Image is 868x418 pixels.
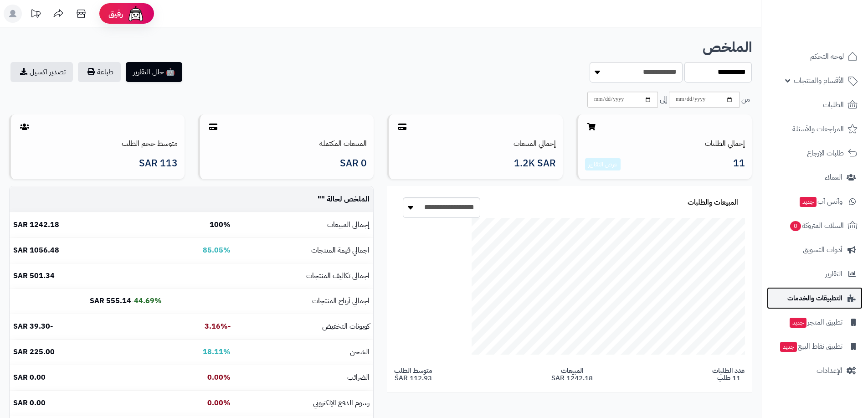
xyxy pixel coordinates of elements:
span: من [741,94,750,105]
a: المبيعات المكتملة [319,138,367,149]
td: اجمالي تكاليف المنتجات [234,263,373,289]
b: 44.69% [134,295,162,306]
span: 0 [790,221,801,231]
a: عرض التقارير [588,160,617,169]
span: عدد الطلبات 11 طلب [712,367,745,382]
b: 1056.48 SAR [13,245,59,256]
b: 0.00 SAR [13,372,46,383]
a: طلبات الإرجاع [767,142,863,164]
span: رفيق [108,8,123,19]
a: إجمالي المبيعات [514,138,556,149]
a: تطبيق نقاط البيعجديد [767,335,863,357]
b: 18.11% [203,346,231,357]
span: الأقسام والمنتجات [794,74,844,87]
td: اجمالي قيمة المنتجات [234,238,373,263]
span: 11 [733,158,745,171]
b: الملخص [703,36,752,58]
span: التطبيقات والخدمات [787,292,842,304]
span: العملاء [825,171,842,184]
span: المراجعات والأسئلة [792,123,844,135]
a: تطبيق المتجرجديد [767,311,863,333]
span: طلبات الإرجاع [807,147,844,160]
button: 🤖 حلل التقارير [126,62,182,82]
b: -3.16% [205,321,231,332]
td: كوبونات التخفيض [234,314,373,339]
a: الطلبات [767,94,863,116]
span: الطلبات [823,98,844,111]
span: 1.2K SAR [514,158,556,169]
a: تصدير اكسيل [10,62,73,82]
span: التقارير [825,268,842,280]
a: أدوات التسويق [767,239,863,261]
a: متوسط حجم الطلب [122,138,178,149]
b: 555.14 SAR [90,295,131,306]
button: طباعة [78,62,121,82]
h3: المبيعات والطلبات [688,199,738,207]
a: وآتس آبجديد [767,191,863,212]
span: جديد [790,318,806,328]
a: المراجعات والأسئلة [767,118,863,140]
a: تحديثات المنصة [24,5,47,25]
img: ai-face.png [127,5,145,23]
span: الإعدادات [817,364,842,377]
a: لوحة التحكم [767,46,863,67]
span: أدوات التسويق [803,243,842,256]
b: 225.00 SAR [13,346,55,357]
img: logo-2.png [806,7,859,26]
a: العملاء [767,166,863,188]
b: 85.05% [203,245,231,256]
td: رسوم الدفع الإلكتروني [234,391,373,416]
td: - [10,289,165,314]
td: الضرائب [234,365,373,390]
span: تطبيق المتجر [789,316,842,329]
b: 0.00 SAR [13,397,46,408]
span: المبيعات 1242.18 SAR [551,367,593,382]
a: التقارير [767,263,863,285]
td: إجمالي المبيعات [234,212,373,237]
a: إجمالي الطلبات [705,138,745,149]
span: 113 SAR [139,158,178,169]
span: جديد [800,197,817,207]
span: تطبيق نقاط البيع [779,340,842,353]
span: لوحة التحكم [810,50,844,63]
span: السلات المتروكة [789,219,844,232]
td: الملخص لحالة " " [234,187,373,212]
b: 1242.18 SAR [13,219,59,230]
a: السلات المتروكة0 [767,215,863,237]
span: 0 SAR [340,158,367,169]
a: التطبيقات والخدمات [767,287,863,309]
td: اجمالي أرباح المنتجات [234,289,373,314]
span: متوسط الطلب 112.93 SAR [394,367,432,382]
b: 501.34 SAR [13,270,55,281]
span: إلى [660,94,667,105]
a: الإعدادات [767,360,863,382]
b: -39.30 SAR [13,321,53,332]
span: جديد [780,342,797,352]
b: 0.00% [207,397,231,408]
span: وآتس آب [799,195,842,208]
td: الشحن [234,340,373,365]
b: 100% [210,219,231,230]
b: 0.00% [207,372,231,383]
